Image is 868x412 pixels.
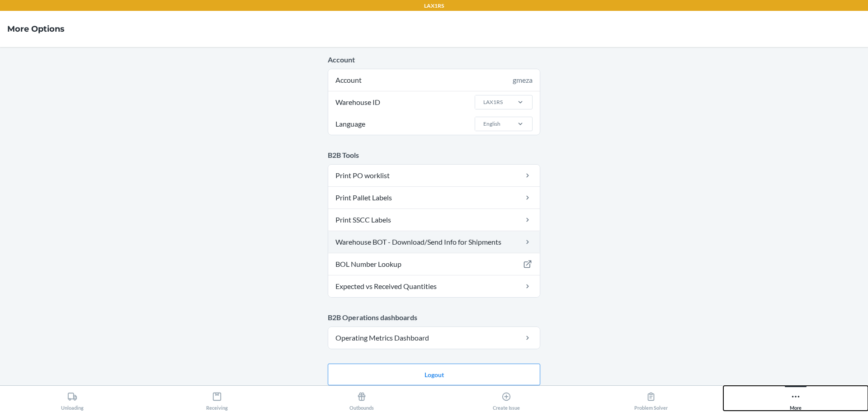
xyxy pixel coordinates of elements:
a: Print SSCC Labels [328,209,540,231]
h4: More Options [7,23,65,35]
div: gmeza [513,75,533,85]
button: Problem Solver [579,386,723,411]
input: Warehouse IDLAX1RS [482,98,483,106]
span: Warehouse ID [334,91,382,113]
button: Create Issue [434,386,579,411]
a: Print Pallet Labels [328,187,540,208]
a: Print PO worklist [328,165,540,186]
button: Outbounds [289,386,434,411]
p: LAX1RS [424,2,444,10]
p: Account [328,54,540,65]
div: Create Issue [493,388,520,411]
input: LanguageEnglish [482,120,483,128]
a: Expected vs Received Quantities [328,275,540,297]
div: Unloading [61,388,84,411]
div: Outbounds [349,388,374,411]
p: B2B Operations dashboards [328,312,540,323]
div: More [790,388,802,411]
span: Language [334,113,367,135]
button: More [723,386,868,411]
a: BOL Number Lookup [328,253,540,275]
div: English [483,120,500,128]
div: LAX1RS [483,98,503,106]
p: B2B Tools [328,150,540,161]
div: Receiving [206,388,228,411]
a: Warehouse BOT - Download/Send Info for Shipments [328,231,540,253]
button: Receiving [145,386,289,411]
a: Operating Metrics Dashboard [328,327,540,349]
div: Account [328,69,540,91]
div: Problem Solver [634,388,668,411]
button: Logout [328,364,540,385]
